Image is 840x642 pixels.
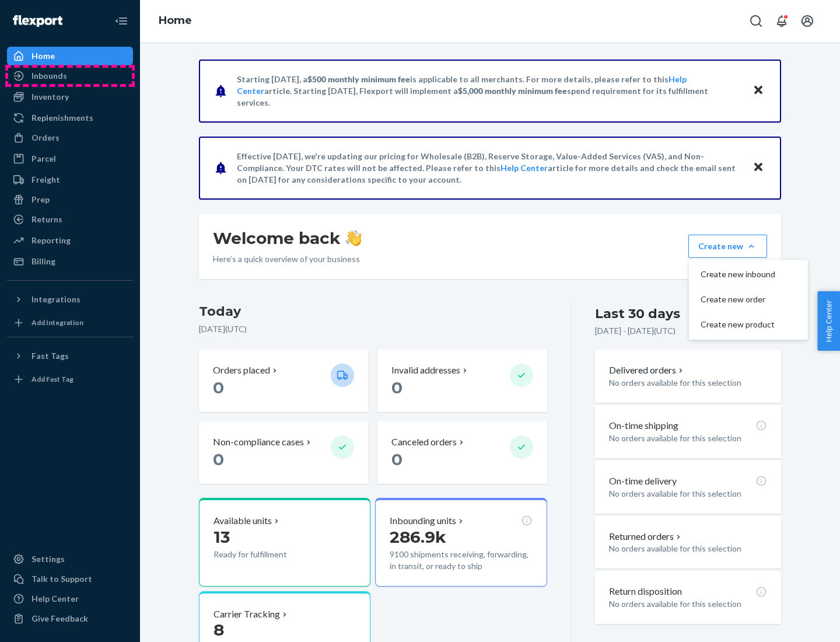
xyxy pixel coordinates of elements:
[796,9,819,33] button: Open account menu
[7,190,133,209] a: Prep
[691,287,806,312] button: Create new order
[149,4,201,38] ol: breadcrumbs
[32,214,62,225] div: Returns
[595,325,675,337] p: [DATE] - [DATE] ( UTC )
[7,149,133,168] a: Parcel
[701,295,775,303] span: Create new order
[609,488,767,500] p: No orders available for this selection
[32,91,69,103] div: Inventory
[213,608,280,621] p: Carrier Tracking
[391,364,460,377] p: Invalid addresses
[32,194,50,205] div: Prep
[7,290,133,309] button: Integrations
[391,435,457,449] p: Canceled orders
[213,253,362,265] p: Here’s a quick overview of your business
[213,514,272,528] p: Available units
[32,153,56,165] div: Parcel
[7,210,133,229] a: Returns
[7,589,133,608] a: Help Center
[691,262,806,287] button: Create new inbound
[213,364,270,377] p: Orders placed
[213,228,362,249] h1: Welcome back
[7,128,133,147] a: Orders
[691,312,806,337] button: Create new product
[199,350,368,412] button: Orders placed 0
[609,474,677,488] p: On-time delivery
[609,598,767,610] p: No orders available for this selection
[609,543,767,554] p: No orders available for this selection
[237,151,741,186] p: Effective [DATE], we're updating our pricing for Wholesale (B2B), Reserve Storage, Value-Added Se...
[110,9,133,33] button: Close Navigation
[609,364,685,377] button: Delivered orders
[199,323,547,335] p: [DATE] ( UTC )
[213,378,224,397] span: 0
[32,573,92,585] div: Talk to Support
[701,270,775,278] span: Create new inbound
[32,374,73,384] div: Add Fast Tag
[501,163,548,173] a: Help Center
[609,432,767,444] p: No orders available for this selection
[7,47,133,65] a: Home
[377,421,547,484] button: Canceled orders 0
[688,235,767,258] button: Create newCreate new inboundCreate new orderCreate new product
[751,159,766,176] button: Close
[32,294,80,305] div: Integrations
[32,350,69,362] div: Fast Tags
[213,620,224,640] span: 8
[7,67,133,85] a: Inbounds
[7,550,133,568] a: Settings
[32,112,93,124] div: Replenishments
[7,252,133,271] a: Billing
[609,530,683,543] button: Returned orders
[7,313,133,332] a: Add Integration
[199,421,368,484] button: Non-compliance cases 0
[32,70,67,82] div: Inbounds
[390,527,446,547] span: 286.9k
[199,302,547,321] h3: Today
[7,170,133,189] a: Freight
[609,585,682,598] p: Return disposition
[390,514,456,528] p: Inbounding units
[32,50,55,62] div: Home
[595,305,680,323] div: Last 30 days
[7,347,133,365] button: Fast Tags
[458,86,567,96] span: $5,000 monthly minimum fee
[770,9,793,33] button: Open notifications
[391,449,402,469] span: 0
[32,132,60,144] div: Orders
[390,549,532,572] p: 9100 shipments receiving, forwarding, in transit, or ready to ship
[609,377,767,389] p: No orders available for this selection
[13,15,62,27] img: Flexport logo
[7,109,133,127] a: Replenishments
[7,609,133,628] button: Give Feedback
[7,231,133,250] a: Reporting
[817,291,840,351] button: Help Center
[345,230,362,246] img: hand-wave emoji
[744,9,768,33] button: Open Search Box
[377,350,547,412] button: Invalid addresses 0
[391,378,402,397] span: 0
[159,14,192,27] a: Home
[32,613,88,624] div: Give Feedback
[32,235,71,246] div: Reporting
[307,74,410,84] span: $500 monthly minimum fee
[32,593,79,605] div: Help Center
[32,317,83,327] div: Add Integration
[199,498,370,587] button: Available units13Ready for fulfillment
[237,74,741,109] p: Starting [DATE], a is applicable to all merchants. For more details, please refer to this article...
[213,435,304,449] p: Non-compliance cases
[213,527,230,547] span: 13
[701,320,775,329] span: Create new product
[213,549,321,560] p: Ready for fulfillment
[609,419,678,432] p: On-time shipping
[751,82,766,99] button: Close
[7,570,133,588] a: Talk to Support
[7,370,133,389] a: Add Fast Tag
[32,256,55,267] div: Billing
[213,449,224,469] span: 0
[375,498,547,587] button: Inbounding units286.9k9100 shipments receiving, forwarding, in transit, or ready to ship
[7,88,133,106] a: Inventory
